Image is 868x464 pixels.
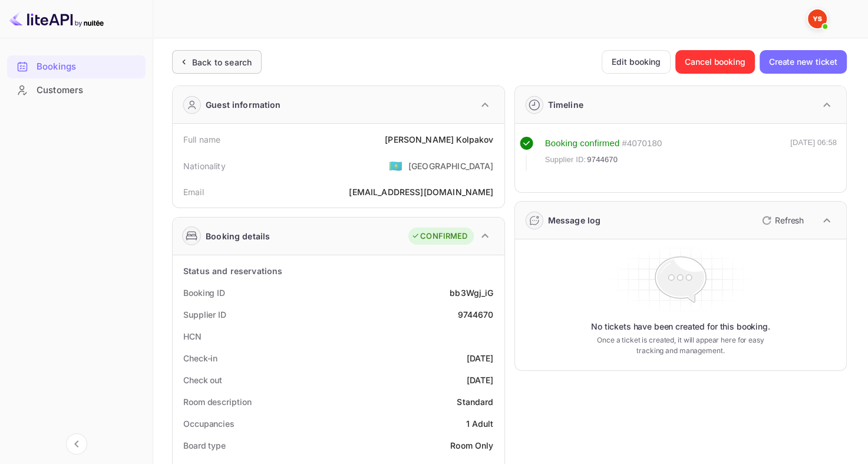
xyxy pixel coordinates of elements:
[755,211,808,230] button: Refresh
[37,84,140,97] div: Customers
[183,439,226,452] div: Board type
[466,417,493,430] div: 1 Adult
[183,265,282,277] div: Status and reservations
[548,98,583,111] div: Timeline
[548,214,601,226] div: Message log
[545,154,586,166] span: Supplier ID:
[349,186,493,198] div: [EMAIL_ADDRESS][DOMAIN_NAME]
[411,231,467,242] div: CONFIRMED
[775,214,804,226] p: Refresh
[675,50,755,74] button: Cancel booking
[9,9,104,28] img: LiteAPI logo
[7,79,146,102] div: Customers
[183,186,204,198] div: Email
[206,230,270,242] div: Booking details
[545,137,620,150] div: Booking confirmed
[183,396,251,408] div: Room description
[7,79,146,101] a: Customers
[592,335,769,356] p: Once a ticket is created, it will appear here for easy tracking and management.
[760,50,847,74] button: Create new ticket
[622,137,662,150] div: # 4070180
[206,98,281,111] div: Guest information
[408,160,494,172] div: [GEOGRAPHIC_DATA]
[591,321,770,333] p: No tickets have been created for this booking.
[389,155,402,176] span: United States
[602,50,671,74] button: Edit booking
[183,352,217,364] div: Check-in
[183,417,235,430] div: Occupancies
[790,137,837,171] div: [DATE] 06:58
[450,439,493,452] div: Room Only
[457,396,493,408] div: Standard
[467,352,494,364] div: [DATE]
[587,154,618,166] span: 9744670
[7,55,146,77] a: Bookings
[183,308,226,321] div: Supplier ID
[457,308,493,321] div: 9744670
[450,287,493,299] div: bb3Wgj_iG
[183,374,222,386] div: Check out
[183,133,220,146] div: Full name
[183,287,225,299] div: Booking ID
[467,374,494,386] div: [DATE]
[385,133,493,146] div: [PERSON_NAME] Kolpakov
[37,60,140,74] div: Bookings
[808,9,827,28] img: Yandex Support
[7,55,146,78] div: Bookings
[183,160,226,172] div: Nationality
[66,433,87,455] button: Collapse navigation
[183,330,202,343] div: HCN
[192,56,252,68] div: Back to search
